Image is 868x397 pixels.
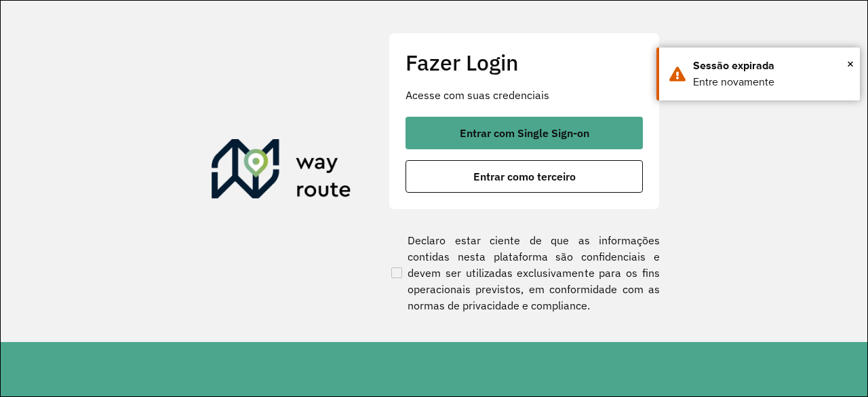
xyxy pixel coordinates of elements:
[847,54,854,74] button: Close
[693,58,850,74] div: Sessão expirada
[406,50,643,75] h2: Fazer Login
[212,139,351,204] img: Roteirizador AmbevTech
[406,117,643,149] button: button
[406,87,643,103] p: Acesse com suas credenciais
[473,171,576,182] span: Entrar como terceiro
[693,74,850,90] div: Entre novamente
[389,232,660,314] label: Declaro estar ciente de que as informações contidas nesta plataforma são confidenciais e devem se...
[847,54,854,74] span: ×
[406,160,643,193] button: button
[460,128,589,138] span: Entrar com Single Sign-on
